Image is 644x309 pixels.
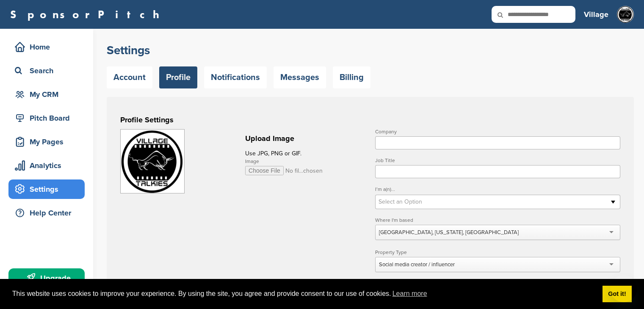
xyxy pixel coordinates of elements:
[8,108,85,128] a: Pitch Board
[8,156,85,175] a: Analytics
[159,66,197,88] a: Profile
[245,159,365,164] label: Image
[617,6,634,23] img: Webp.net resizeimage (6)
[8,61,85,80] a: Search
[375,218,620,223] label: Where I'm based
[375,129,620,134] label: Company
[107,66,152,88] a: Account
[121,130,184,193] img: Webp.net resizeimage (6)
[12,287,596,300] span: This website uses cookies to improve your experience. By using the site, you agree and provide co...
[8,203,85,223] a: Help Center
[8,85,85,104] a: My CRM
[13,110,85,126] div: Pitch Board
[13,87,85,102] div: My CRM
[13,158,85,173] div: Analytics
[391,287,428,300] a: learn more about cookies
[584,8,608,20] h3: Village
[107,43,634,58] h2: Settings
[610,275,637,302] iframe: Button to launch messaging window
[13,63,85,78] div: Search
[13,270,85,286] div: Upgrade
[10,9,165,20] a: SponsorPitch
[375,250,620,255] label: Property Type
[8,179,85,199] a: Settings
[379,229,519,236] div: [GEOGRAPHIC_DATA], [US_STATE], [GEOGRAPHIC_DATA]
[375,187,620,192] label: I’m a(n)...
[603,286,632,303] a: dismiss cookie message
[13,205,85,221] div: Help Center
[274,66,326,88] a: Messages
[13,182,85,197] div: Settings
[375,158,620,163] label: Job Title
[8,132,85,152] a: My Pages
[8,37,85,57] a: Home
[333,66,370,88] a: Billing
[8,268,85,288] a: Upgrade
[120,114,620,126] h3: Profile Settings
[379,261,455,268] div: Social media creator / influencer
[379,197,606,207] span: Select an Option
[245,133,365,144] h2: Upload Image
[204,66,267,88] a: Notifications
[584,5,608,24] a: Village
[13,39,85,55] div: Home
[13,134,85,149] div: My Pages
[245,148,365,159] p: Use JPG, PNG or GIF.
